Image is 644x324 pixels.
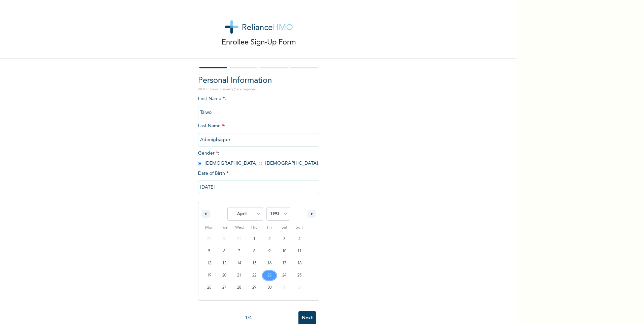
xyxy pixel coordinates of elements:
input: Enter your last name [198,133,319,147]
span: 11 [297,245,301,257]
span: Tue [217,222,232,233]
button: 13 [217,257,232,269]
span: Date of Birth : [198,170,230,177]
span: 4 [298,233,300,245]
button: 8 [247,245,262,257]
button: 22 [247,269,262,282]
span: 26 [207,282,211,294]
button: 16 [262,257,277,269]
span: 27 [222,282,226,294]
p: NOTE: Fields marked (*) are required [198,87,319,92]
span: Gender : [DEMOGRAPHIC_DATA] [DEMOGRAPHIC_DATA] [198,151,318,166]
button: 6 [217,245,232,257]
button: 26 [202,282,217,294]
span: 22 [252,269,256,282]
span: Fri [262,222,277,233]
span: First Name : [198,96,319,115]
span: 15 [252,257,256,269]
span: 23 [267,269,271,282]
button: 5 [202,245,217,257]
span: Last Name : [198,124,319,142]
button: 18 [292,257,307,269]
span: 30 [267,282,271,294]
span: 1 [253,233,255,245]
h2: Personal Information [198,75,319,87]
span: 6 [223,245,225,257]
span: Wed [232,222,247,233]
span: 29 [252,282,256,294]
span: 25 [297,269,301,282]
span: 21 [237,269,241,282]
button: 9 [262,245,277,257]
span: 16 [267,257,271,269]
button: 24 [277,269,292,282]
button: 1 [247,233,262,245]
button: 19 [202,269,217,282]
button: 10 [277,245,292,257]
button: 3 [277,233,292,245]
button: 29 [247,282,262,294]
button: 15 [247,257,262,269]
span: 18 [297,257,301,269]
button: 23 [262,269,277,282]
button: 25 [292,269,307,282]
span: 20 [222,269,226,282]
span: 19 [207,269,211,282]
span: 3 [283,233,285,245]
span: Sat [277,222,292,233]
span: Thu [247,222,262,233]
button: 21 [232,269,247,282]
button: 30 [262,282,277,294]
button: 20 [217,269,232,282]
input: Enter your first name [198,106,319,119]
span: Mon [202,222,217,233]
button: 28 [232,282,247,294]
span: 14 [237,257,241,269]
input: DD-MM-YYYY [198,181,319,194]
div: 1 / 4 [198,315,298,322]
span: 24 [282,269,286,282]
span: Sun [292,222,307,233]
button: 14 [232,257,247,269]
span: 28 [237,282,241,294]
button: 2 [262,233,277,245]
button: 4 [292,233,307,245]
span: 9 [268,245,270,257]
button: 12 [202,257,217,269]
button: 17 [277,257,292,269]
button: 7 [232,245,247,257]
span: 12 [207,257,211,269]
p: Enrollee Sign-Up Form [222,37,296,48]
img: logo [225,20,293,34]
button: 27 [217,282,232,294]
span: 7 [238,245,240,257]
button: 11 [292,245,307,257]
span: 5 [208,245,210,257]
span: 8 [253,245,255,257]
span: 2 [268,233,270,245]
span: 13 [222,257,226,269]
span: 10 [282,245,286,257]
span: 17 [282,257,286,269]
